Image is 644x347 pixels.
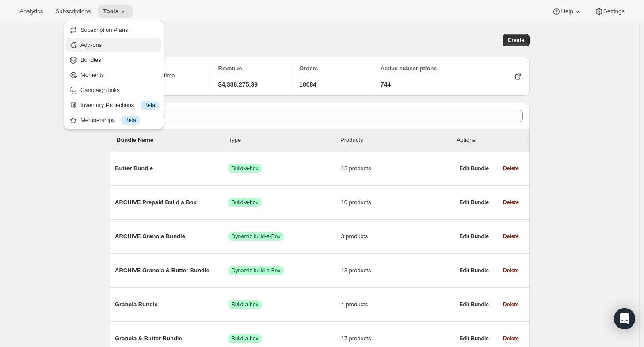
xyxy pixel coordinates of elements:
button: Analytics [14,5,48,18]
span: 10 products [341,198,454,207]
span: Beta [144,102,155,109]
span: $4,338,275.39 [218,80,258,89]
span: Butter Bundle [115,164,228,173]
span: Granola Bundle [115,300,228,309]
button: Edit Bundle [454,264,494,277]
span: Settings [603,8,625,15]
button: Help [547,5,587,18]
input: Filter bundles [130,110,523,122]
button: Add-ons [66,38,161,52]
span: Delete [503,301,519,308]
button: Delete [498,196,524,209]
span: Edit Bundle [459,301,489,308]
div: Actions [457,136,522,145]
span: Revenue [218,65,242,72]
span: Subscription Plans [80,27,128,33]
div: Products [340,136,452,145]
button: Memberships [66,113,161,127]
button: Edit Bundle [454,332,494,345]
span: 4 products [341,300,454,309]
span: Delete [503,165,519,172]
span: Delete [503,335,519,342]
span: Create [508,37,524,44]
button: Delete [498,264,524,277]
p: Bundle Name [117,136,229,145]
button: Edit Bundle [454,230,494,243]
span: 3 products [341,232,454,241]
span: Edit Bundle [459,233,489,240]
span: Moments [80,72,104,78]
span: Dynamic build-a-Box [232,267,281,274]
span: 13 products [341,266,454,275]
span: Delete [503,267,519,274]
span: Delete [503,199,519,206]
div: Inventory Projections [80,101,159,110]
div: Type [229,136,340,145]
span: Edit Bundle [459,199,489,206]
span: Orders [299,65,318,72]
span: Build-a-box [232,301,259,308]
span: 13 products [341,164,454,173]
button: Moments [66,68,161,82]
span: Tools [103,8,118,15]
button: Delete [498,298,524,311]
button: Edit Bundle [454,298,494,311]
button: Delete [498,332,524,345]
div: Memberships [80,116,159,125]
span: Add-ons [80,42,102,48]
button: Subscriptions [50,5,96,18]
button: Settings [589,5,630,18]
span: Delete [503,233,519,240]
button: Bundles [66,53,161,67]
button: Delete [498,230,524,243]
button: Edit Bundle [454,196,494,209]
span: Edit Bundle [459,165,489,172]
div: Open Intercom Messenger [614,308,635,329]
button: Create [503,34,530,46]
button: Edit Bundle [454,162,494,175]
span: Build-a-box [232,165,259,172]
span: Edit Bundle [459,267,489,274]
span: Bundles [80,57,101,63]
span: ARCHIVE Granola Bundle [115,232,228,241]
button: Tools [98,5,133,18]
span: Edit Bundle [459,335,489,342]
span: Help [561,8,573,15]
span: ARCHIVE Prepaid Build a Box [115,198,228,207]
button: Subscription Plans [66,23,161,37]
span: ARCHIVE Granola & Butter Bundle [115,266,228,275]
span: 744 [381,80,391,89]
span: Subscriptions [55,8,91,15]
span: Build-a-box [232,199,259,206]
button: Delete [498,162,524,175]
span: 17 products [341,334,454,343]
span: Dynamic build-a-Box [232,233,281,240]
span: Active subscriptions [381,65,437,72]
button: Campaign links [66,83,161,97]
span: Granola & Butter Bundle [115,334,228,343]
span: Build-a-box [232,335,259,342]
span: Beta [125,117,136,124]
button: Inventory Projections [66,98,161,112]
span: Campaign links [80,87,120,93]
span: 18084 [299,80,316,89]
span: Analytics [19,8,43,15]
